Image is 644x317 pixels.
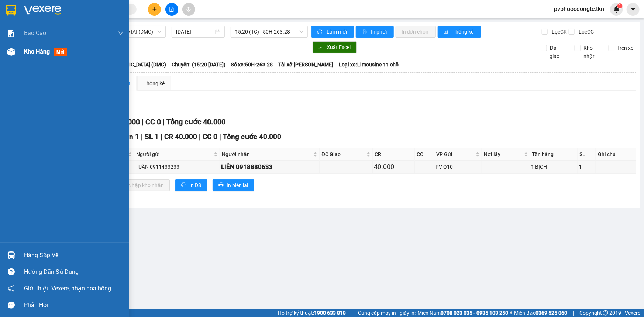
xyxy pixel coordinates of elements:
[182,3,195,16] button: aim
[547,44,569,60] span: Đã giao
[396,26,436,38] button: In đơn chọn
[24,266,124,278] div: Hướng dẫn sử dụng
[358,309,416,317] span: Cung cấp máy in - giấy in:
[6,5,16,16] img: logo-vxr
[24,28,46,38] span: Báo cáo
[311,26,354,38] button: syncLàm mới
[578,148,596,161] th: SL
[218,182,224,188] span: printer
[436,150,474,158] span: VP Gửi
[222,150,312,158] span: Người nhận
[351,309,352,317] span: |
[24,48,50,55] span: Kho hàng
[453,28,475,36] span: Thống kê
[374,162,413,172] div: 40.000
[8,285,15,292] span: notification
[181,182,186,188] span: printer
[141,132,143,141] span: |
[619,3,621,8] span: 1
[535,310,567,316] strong: 0369 525 060
[186,7,191,12] span: aim
[223,132,281,141] span: Tổng cước 40.000
[313,41,357,53] button: downloadXuất Excel
[144,79,165,87] div: Thống kê
[203,132,217,141] span: CC 0
[327,43,351,51] span: Xuất Excel
[603,310,608,316] span: copyright
[8,302,15,309] span: message
[213,179,254,191] button: printerIn biên lai
[548,4,610,14] span: pvphuocdongtc.tkn
[7,251,15,259] img: warehouse-icon
[531,163,576,171] div: 1 BỊCH
[7,48,15,56] img: warehouse-icon
[514,309,567,317] span: Miền Bắc
[318,45,324,51] span: download
[613,6,620,13] img: icon-new-feature
[484,150,523,158] span: Nơi lấy
[317,29,324,35] span: sync
[7,30,15,37] img: solution-icon
[175,179,207,191] button: printerIn DS
[356,26,394,38] button: printerIn phơi
[614,44,637,52] span: Trên xe
[549,28,568,36] span: Lọc CR
[199,132,201,141] span: |
[169,7,174,12] span: file-add
[630,6,637,13] span: caret-down
[227,181,248,189] span: In biên lai
[231,61,273,69] span: Số xe: 50H-263.28
[362,29,368,35] span: printer
[581,44,603,60] span: Kho nhận
[163,117,165,126] span: |
[327,28,348,36] span: Làm mới
[152,7,157,12] span: plus
[444,29,450,35] span: bar-chart
[120,132,139,141] span: Đơn 1
[573,309,574,317] span: |
[576,28,595,36] span: Lọc CC
[339,61,399,69] span: Loại xe: Limousine 11 chỗ
[415,148,434,161] th: CC
[8,268,15,275] span: question-circle
[145,117,161,126] span: CC 0
[219,132,221,141] span: |
[371,28,388,36] span: In phơi
[278,61,333,69] span: Tài xế: [PERSON_NAME]
[142,117,144,126] span: |
[435,163,481,171] div: PV Q10
[278,309,346,317] span: Hỗ trợ kỹ thuật:
[161,132,162,141] span: |
[617,3,623,8] sup: 1
[24,250,124,261] div: Hàng sắp về
[54,48,67,56] span: mới
[438,26,481,38] button: bar-chartThống kê
[510,311,512,314] span: ⚪️
[235,26,303,37] span: 15:20 (TC) - 50H-263.28
[148,3,161,16] button: plus
[136,150,212,158] span: Người gửi
[221,162,318,172] div: LIÊN 0918880633
[145,132,159,141] span: SL 1
[118,30,124,36] span: down
[314,310,346,316] strong: 1900 633 818
[373,148,415,161] th: CR
[24,300,124,311] div: Phản hồi
[417,309,508,317] span: Miền Nam
[172,61,225,69] span: Chuyến: (15:20 [DATE])
[441,310,508,316] strong: 0708 023 035 - 0935 103 250
[434,161,482,173] td: PV Q10
[596,148,636,161] th: Ghi chú
[166,117,225,126] span: Tổng cước 40.000
[24,284,111,293] span: Giới thiệu Vexere, nhận hoa hồng
[627,3,640,16] button: caret-down
[189,181,201,189] span: In DS
[176,28,214,36] input: 14/09/2025
[530,148,578,161] th: Tên hàng
[164,132,197,141] span: CR 40.000
[321,150,365,158] span: ĐC Giao
[165,3,178,16] button: file-add
[135,163,218,171] div: TUẤN 0911433233
[579,163,595,171] div: 1
[114,179,170,191] button: downloadNhập kho nhận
